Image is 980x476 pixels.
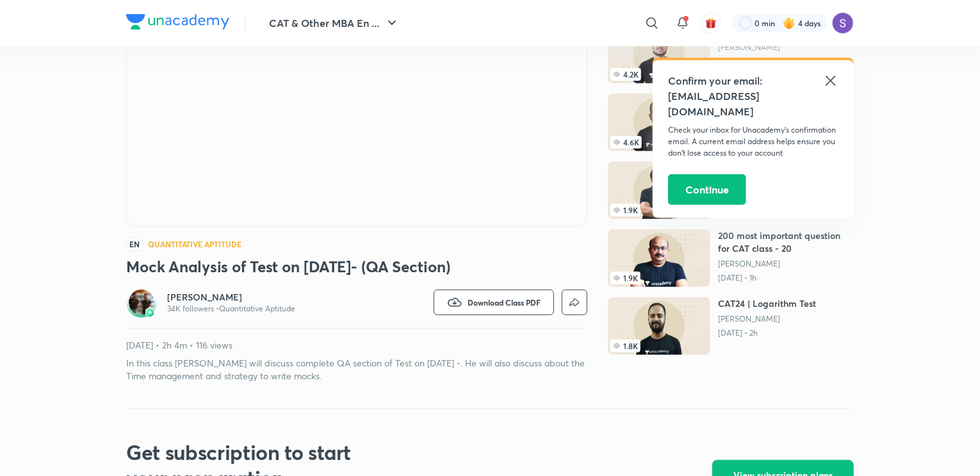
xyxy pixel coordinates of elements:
h5: Confirm your email: [668,73,838,88]
img: Sapara Premji [832,12,854,34]
p: [DATE] • 1h [718,56,832,67]
p: Check your inbox for Unacademy’s confirmation email. A current email address helps ensure you don... [668,124,838,159]
button: Continue [668,174,746,205]
h5: [EMAIL_ADDRESS][DOMAIN_NAME] [668,88,838,119]
img: streak [783,17,796,29]
span: 1.8K [610,340,641,352]
a: [PERSON_NAME] [718,259,854,269]
span: 4.6K [610,136,642,149]
p: [DATE] • 2h [718,328,816,338]
p: [DATE] • 2h 4m • 116 views [126,339,587,352]
span: 4.2K [610,68,641,81]
a: [PERSON_NAME] [718,314,816,324]
h6: 200 most important question for CAT class - 20 [718,229,854,255]
p: [DATE] • 1h [718,273,854,283]
img: badge [145,308,154,317]
button: CAT & Other MBA En ... [261,10,407,36]
a: [PERSON_NAME] [718,42,832,53]
button: avatar [701,13,721,33]
img: avatar [705,17,717,29]
a: Company Logo [126,14,229,33]
h3: Mock Analysis of Test on [DATE]- (QA Section) [126,256,587,277]
span: 1.9K [610,204,641,217]
img: Avatar [129,290,154,315]
h6: CAT24 | Logarithm Test [718,297,816,310]
img: Company Logo [126,14,229,29]
button: Download Class PDF [434,290,554,315]
a: Avatarbadge [126,287,157,318]
p: In this class [PERSON_NAME] will discuss complete QA section of Test on [DATE] -. He will also di... [126,357,587,382]
span: 1.9K [610,272,641,284]
a: [PERSON_NAME] [167,291,295,304]
p: 34K followers • Quantitative Aptitude [167,304,295,314]
span: Download Class PDF [468,297,541,308]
